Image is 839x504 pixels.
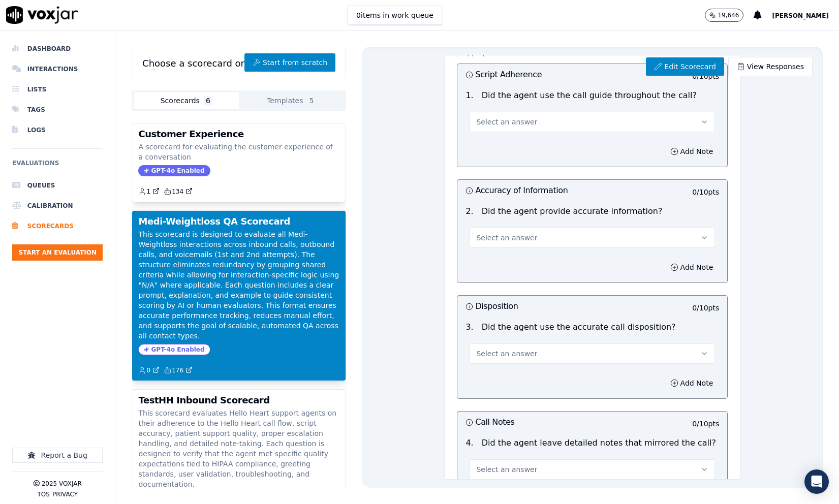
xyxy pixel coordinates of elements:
[772,9,839,21] button: [PERSON_NAME]
[476,233,537,243] span: Select an answer
[482,89,697,102] p: Did the agent use the call guide throughout the call?
[138,344,210,355] span: GPT-4o Enabled
[664,144,720,159] button: Add Note
[204,96,212,106] span: 6
[138,396,339,405] h3: TestHH Inbound Scorecard
[12,244,103,261] button: Start an Evaluation
[138,142,339,162] p: A scorecard for evaluating the customer experience of a conversation
[476,117,537,127] span: Select an answer
[772,12,829,19] span: [PERSON_NAME]
[12,39,103,59] a: Dashboard
[705,9,754,22] button: 19,646
[718,11,739,19] p: 19,646
[461,205,477,217] p: 2 .
[138,366,164,374] button: 0
[482,321,676,333] p: Did the agent use the accurate call disposition?
[307,96,316,106] span: 5
[12,216,103,236] a: Scorecards
[244,53,335,72] button: Start from scratch
[138,366,160,374] a: 0
[692,303,719,313] p: 0 / 10 pts
[692,187,719,197] p: 0 / 10 pts
[692,419,719,429] p: 0 / 10 pts
[664,260,720,274] button: Add Note
[465,68,592,81] h3: Script Adherence
[12,100,103,120] a: Tags
[476,464,537,475] span: Select an answer
[12,79,103,100] a: Lists
[12,59,103,79] a: Interactions
[52,490,78,498] button: Privacy
[646,57,724,76] a: Edit Scorecard
[461,89,477,102] p: 1 .
[12,175,103,196] a: Queues
[476,349,537,359] span: Select an answer
[138,408,339,489] p: This scorecard evaluates Hello Heart support agents on their adherence to the Hello Heart call fl...
[664,376,720,390] button: Add Note
[465,416,592,429] h3: Call Notes
[239,92,344,109] button: Templates
[705,9,743,22] button: 19,646
[138,165,210,176] span: GPT-4o Enabled
[164,366,193,374] a: 176
[6,6,78,24] img: voxjar logo
[42,480,82,488] p: 2025 Voxjar
[12,157,103,175] h6: Evaluations
[132,47,346,78] div: Choose a scorecard or
[164,187,193,196] a: 134
[138,130,339,139] h3: Customer Experience
[138,187,164,196] button: 1
[138,217,339,226] h3: Medi-Weightloss QA Scorecard
[134,92,239,109] button: Scorecards
[465,300,592,313] h3: Disposition
[138,187,160,196] a: 1
[482,437,716,449] p: Did the agent leave detailed notes that mirrored the call?
[12,120,103,140] a: Logs
[482,205,663,217] p: Did the agent provide accurate information?
[138,229,339,341] p: This scorecard is designed to evaluate all Medi-Weightloss interactions across inbound calls, out...
[465,184,592,197] h3: Accuracy of Information
[348,6,442,25] button: 0items in work queue
[12,448,103,463] button: Report a Bug
[728,57,813,76] a: View Responses
[461,437,477,449] p: 4 .
[804,469,829,494] div: Open Intercom Messenger
[461,321,477,333] p: 3 .
[37,490,49,498] button: TOS
[692,71,719,81] p: 0 / 10 pts
[12,196,103,216] a: Calibration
